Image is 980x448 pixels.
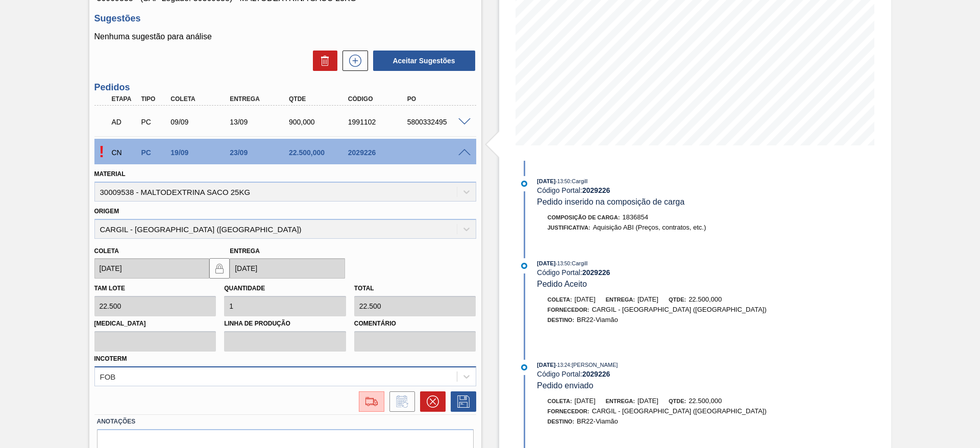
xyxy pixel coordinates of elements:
div: Composição de Carga em Negociação [109,141,140,164]
strong: 2029226 [582,268,610,277]
strong: 2029226 [582,186,610,194]
span: : Cargill [570,260,587,266]
span: [DATE] [638,295,658,303]
div: Qtde [286,95,353,103]
span: : Cargill [570,178,587,184]
img: atual [521,263,527,269]
div: Código Portal: [537,370,779,378]
label: Coleta [94,247,119,255]
p: Nenhuma sugestão para análise [94,32,476,41]
div: Pedido de Compra [138,118,169,126]
span: Destino: [548,418,575,425]
span: CARGIL - [GEOGRAPHIC_DATA] ([GEOGRAPHIC_DATA]) [592,306,766,313]
span: Qtde: [669,398,686,404]
div: PO [405,95,471,103]
img: locked [213,262,226,275]
div: Código Portal: [537,186,779,194]
span: BR22-Viamão [577,316,618,323]
span: [DATE] [537,362,555,368]
div: Código Portal: [537,268,779,277]
label: Tam lote [94,285,125,292]
span: Entrega: [606,296,635,303]
label: Incoterm [94,355,127,362]
span: 22.500,000 [689,397,722,405]
span: : [PERSON_NAME] [570,362,618,368]
div: 1991102 [346,118,412,126]
span: [DATE] [638,397,658,405]
div: Tipo [138,95,169,103]
div: Entrega [227,95,293,103]
span: Justificativa: [548,225,591,231]
div: 19/09/2025 [168,148,234,157]
label: Material [94,170,126,178]
label: Quantidade [224,285,265,292]
div: Aguardando Descarga [109,111,140,133]
div: Coleta [168,95,234,103]
span: Composição de Carga : [548,214,620,220]
label: Total [354,285,374,292]
span: Pedido inserido na composição de carga [537,197,684,206]
div: 22.500,000 [286,148,353,157]
div: 13/09/2025 [227,118,293,126]
span: - 13:50 [556,261,570,266]
span: 1836854 [622,213,648,221]
span: Coleta: [548,398,572,404]
span: Coleta: [548,296,572,303]
div: Excluir Sugestões [308,51,337,71]
label: Entrega [230,247,260,255]
p: CN [112,148,137,157]
span: - 13:24 [556,362,570,368]
span: Pedido Aceito [537,280,587,288]
span: Pedido enviado [537,381,593,390]
div: Informar alteração no pedido [384,391,415,412]
div: Salvar Pedido [446,391,476,412]
span: CARGIL - [GEOGRAPHIC_DATA] ([GEOGRAPHIC_DATA]) [592,407,766,415]
div: 900,000 [286,118,353,126]
label: Anotações [97,414,474,429]
div: 5800332495 [405,118,471,126]
div: Aceitar Sugestões [368,49,476,72]
label: [MEDICAL_DATA] [94,316,216,331]
p: AD [112,118,137,126]
div: Nova sugestão [337,51,368,71]
div: Etapa [109,95,140,103]
span: [DATE] [537,260,555,266]
strong: 2029226 [582,370,610,378]
div: 2029226 [346,148,412,157]
label: Comentário [354,316,476,331]
span: [DATE] [575,295,596,303]
div: Ir para Composição de Carga [354,391,384,412]
div: Cancelar pedido [415,391,446,412]
span: [DATE] [537,178,555,184]
span: Destino: [548,317,575,323]
span: Entrega: [606,398,635,404]
p: Pendente de aceite [94,142,109,161]
img: atual [521,364,527,370]
button: Aceitar Sugestões [373,51,475,71]
label: Origem [94,208,119,215]
h3: Sugestões [94,13,476,24]
div: 23/09/2025 [227,148,293,157]
input: dd/mm/yyyy [230,258,345,279]
span: BR22-Viamão [577,417,618,425]
span: Fornecedor: [548,307,590,313]
div: FOB [100,372,116,381]
input: dd/mm/yyyy [94,258,210,279]
span: Qtde: [669,296,686,303]
img: atual [521,181,527,187]
label: Linha de Produção [224,316,346,331]
span: Fornecedor: [548,408,590,414]
div: Código [346,95,412,103]
span: Aquisição ABI (Preços, contratos, etc.) [593,223,706,231]
h3: Pedidos [94,82,476,93]
div: 09/09/2025 [168,118,234,126]
button: locked [209,258,230,279]
span: [DATE] [575,397,596,405]
span: 22.500,000 [689,295,722,303]
div: Pedido de Compra [138,148,169,157]
span: - 13:50 [556,179,570,184]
